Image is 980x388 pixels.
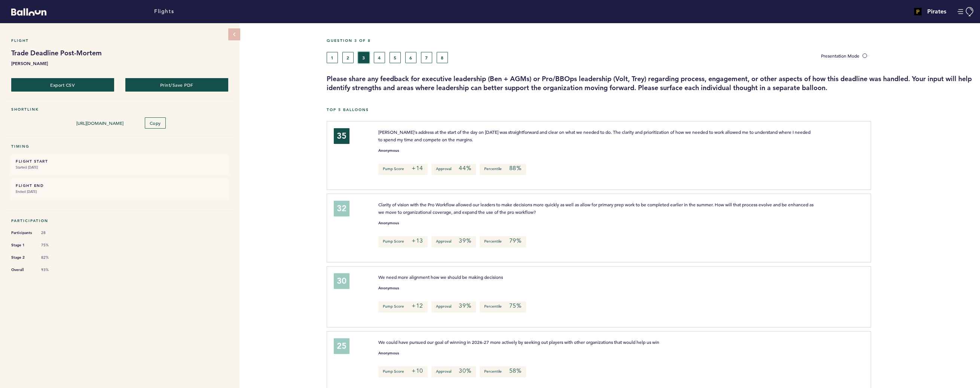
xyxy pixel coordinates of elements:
[927,7,946,16] h4: Pirates
[11,38,228,43] h5: Flight
[378,129,812,142] span: [PERSON_NAME]'s address at the start of the day on [DATE] was straightforward and clear on what w...
[821,53,860,59] span: Presentation Mode
[16,164,224,171] small: Started [DATE]
[125,78,228,92] button: Print/Save PDF
[378,274,503,280] span: We need more alignment how we should be making decisions
[378,339,659,345] span: We could have pursued our goal of winning in 2026-27 more actively by seeking out players with ot...
[41,243,64,248] span: 75%
[437,52,448,63] button: 8
[16,183,224,188] h6: FLIGHT END
[334,201,349,216] div: 32
[41,230,64,235] span: 28
[480,236,526,247] p: Percentile
[459,302,471,310] em: 39%
[378,286,399,290] small: Anonymous
[327,107,974,112] h5: Top 5 Balloons
[431,366,476,378] p: Approval
[421,52,432,63] button: 7
[11,144,228,149] h5: Timing
[509,164,522,172] em: 88%
[6,7,46,15] a: Balloon
[480,164,526,175] p: Percentile
[378,236,428,247] p: Pump Score
[378,164,428,175] p: Pump Score
[431,164,476,175] p: Approval
[334,338,349,354] div: 25
[11,254,34,261] span: Stage 2
[378,301,428,312] p: Pump Score
[412,164,423,172] em: +14
[358,52,369,63] button: 3
[41,267,64,272] span: 93%
[412,237,423,244] em: +13
[11,218,228,223] h5: Participation
[958,7,974,16] button: Manage Account
[431,236,476,247] p: Approval
[374,52,385,63] button: 4
[327,38,974,43] h5: Question 3 of 8
[150,120,161,126] span: Copy
[11,78,114,92] button: Export CSV
[412,302,423,310] em: +12
[41,255,64,260] span: 82%
[480,301,526,312] p: Percentile
[11,59,228,67] b: [PERSON_NAME]
[390,52,401,63] button: 5
[327,74,974,92] h3: Please share any feedback for executive leadership (Ben + AGMs) or Pro/BBOps leadership (Volt, Tr...
[378,201,815,215] span: Clarity of vision with the Pro Workflow allowed our leaders to make decisions more quickly as wel...
[11,266,34,274] span: Overall
[16,188,224,195] small: Ended [DATE]
[11,241,34,249] span: Stage 1
[378,351,399,355] small: Anonymous
[145,117,166,129] button: Copy
[11,49,228,58] h1: Trade Deadline Post-Mortem
[459,237,471,244] em: 39%
[11,107,228,112] h5: Shortlink
[405,52,416,63] button: 6
[459,367,471,375] em: 30%
[334,273,349,289] div: 30
[509,367,522,375] em: 58%
[509,302,522,310] em: 75%
[11,8,46,16] svg: Balloon
[480,366,526,378] p: Percentile
[342,52,354,63] button: 2
[378,149,399,153] small: Anonymous
[509,237,522,244] em: 79%
[154,7,174,16] a: Flights
[378,366,428,378] p: Pump Score
[334,128,349,144] div: 35
[327,52,338,63] button: 1
[459,164,471,172] em: 44%
[378,221,399,225] small: Anonymous
[412,367,423,375] em: +10
[431,301,476,312] p: Approval
[16,159,224,164] h6: FLIGHT START
[11,229,34,237] span: Participants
